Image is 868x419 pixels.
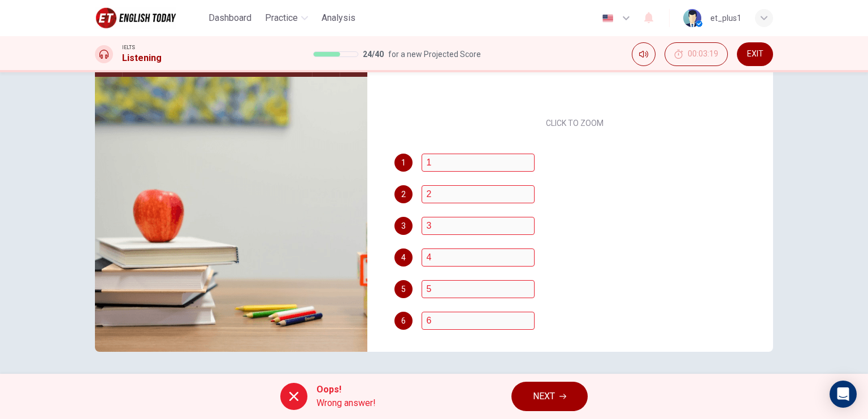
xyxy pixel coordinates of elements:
input: learning toys [422,280,535,298]
span: Analysis [322,11,355,25]
span: Oops! [316,383,376,396]
img: Childcare Center [95,77,367,352]
span: 2 [401,190,406,198]
div: Hide [665,42,728,66]
input: germs [422,312,535,330]
div: et_plus1 [710,11,741,25]
a: English Today logo [95,7,204,29]
input: disinfect [422,217,535,235]
span: Wrong answer! [316,396,376,410]
span: for a new Projected Score [388,47,481,61]
span: 3 [401,222,406,230]
button: Analysis [317,8,360,28]
img: English Today logo [95,7,178,29]
span: 6 [401,317,406,325]
div: Mute [632,42,656,66]
button: Dashboard [204,8,256,28]
span: EXIT [747,50,763,59]
input: padded [422,154,535,172]
span: IELTS [122,43,135,51]
button: 00:03:19 [665,42,728,66]
span: Practice [265,11,298,25]
span: 5 [401,285,406,293]
span: NEXT [533,389,555,404]
input: corners [422,248,535,267]
span: 24 / 40 [363,47,384,61]
img: Profile picture [683,9,701,27]
button: Practice [261,8,313,28]
button: EXIT [737,42,773,66]
h1: Listening [122,51,162,65]
button: NEXT [511,382,588,411]
span: 4 [401,254,406,261]
span: 00:03:19 [688,50,718,59]
input: special skill [422,185,535,203]
img: en [601,14,615,23]
span: Dashboard [209,11,251,25]
div: Open Intercom Messenger [830,381,857,408]
span: 1 [401,159,406,167]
